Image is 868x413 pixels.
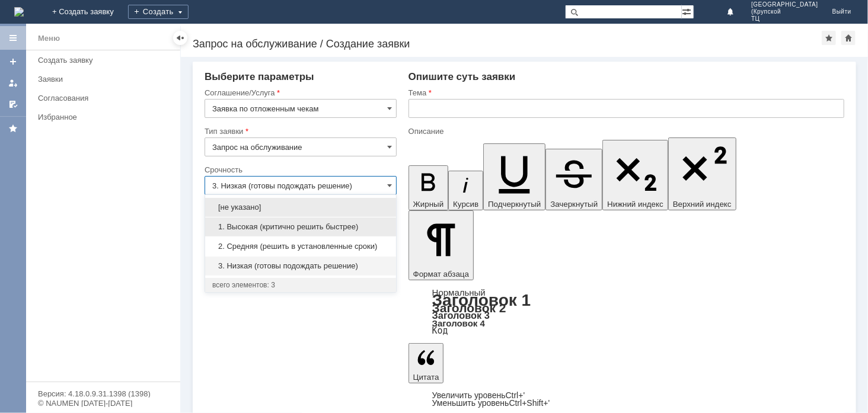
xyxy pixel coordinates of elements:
[545,149,602,210] button: Зачеркнутый
[33,89,178,107] a: Согласования
[413,270,469,278] span: Формат абзаца
[668,137,736,210] button: Верхний индекс
[33,70,178,88] a: Заявки
[212,242,389,251] span: 2. Средняя (решить в установленные сроки)
[38,94,173,103] div: Согласования
[550,200,598,209] span: Зачеркнутый
[509,398,550,408] span: Ctrl+Shift+'
[682,5,694,17] span: Расширенный поиск
[432,318,485,328] a: Заголовок 4
[4,73,23,92] a: Мои заявки
[409,392,844,407] div: Цитата
[488,200,541,209] span: Подчеркнутый
[673,200,732,209] span: Верхний индекс
[432,398,550,408] a: Decrease
[33,51,178,69] a: Создать заявку
[409,71,516,82] span: Опишите суть заявки
[212,222,389,232] span: 1. Высокая (критично решить быстрее)
[432,325,448,336] a: Код
[413,373,439,382] span: Цитата
[4,52,23,71] a: Создать заявку
[4,95,23,114] a: Мои согласования
[841,31,856,45] div: Сделать домашней страницей
[409,89,842,97] div: Тема
[173,31,187,45] div: Скрыть меню
[205,127,394,135] div: Тип заявки
[38,75,173,84] div: Заявки
[409,127,842,135] div: Описание
[409,343,444,383] button: Цитата
[432,287,486,297] a: Нормальный
[409,210,474,280] button: Формат абзаца
[14,7,24,17] img: logo
[38,56,173,65] div: Создать заявку
[453,200,478,209] span: Курсив
[38,390,168,398] div: Версия: 4.18.0.9.31.1398 (1398)
[212,261,389,271] span: 3. Низкая (готовы подождать решение)
[432,301,506,315] a: Заголовок 2
[602,140,668,210] button: Нижний индекс
[14,7,24,17] a: Перейти на домашнюю страницу
[751,1,818,8] span: [GEOGRAPHIC_DATA]
[751,15,818,23] span: ТЦ
[205,71,314,82] span: Выберите параметры
[409,289,844,335] div: Формат абзаца
[483,143,545,210] button: Подчеркнутый
[38,113,160,121] div: Избранное
[448,171,483,210] button: Курсив
[413,200,444,209] span: Жирный
[506,390,525,400] span: Ctrl+'
[193,38,822,50] div: Запрос на обслуживание / Создание заявки
[38,31,60,46] div: Меню
[409,165,449,210] button: Жирный
[432,291,531,309] a: Заголовок 1
[432,390,525,400] a: Increase
[38,399,168,407] div: © NAUMEN [DATE]-[DATE]
[212,280,389,290] div: всего элементов: 3
[205,166,394,174] div: Срочность
[607,200,663,209] span: Нижний индекс
[751,8,818,15] span: (Крупской
[212,203,389,212] span: [не указано]
[822,31,836,45] div: Добавить в избранное
[128,5,189,19] div: Создать
[432,310,490,321] a: Заголовок 3
[205,89,394,97] div: Соглашение/Услуга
